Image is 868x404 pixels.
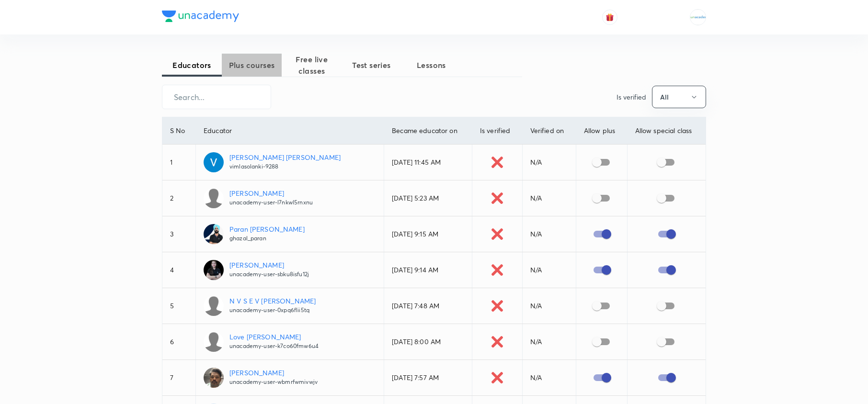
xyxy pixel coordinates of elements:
[229,296,316,306] p: N V S E V [PERSON_NAME]
[204,224,376,244] a: Paran [PERSON_NAME]ghazal_paran
[384,180,472,216] td: [DATE] 5:23 AM
[204,188,376,208] a: [PERSON_NAME]unacademy-user-l7nkwl5rnxnu
[162,324,195,360] td: 6
[522,252,576,288] td: N/A
[522,288,576,324] td: N/A
[384,360,472,396] td: [DATE] 7:57 AM
[384,145,472,180] td: [DATE] 11:45 AM
[627,117,706,145] th: Allow special class
[162,180,195,216] td: 2
[229,260,309,270] p: [PERSON_NAME]
[162,288,195,324] td: 5
[162,11,239,24] a: Company Logo
[602,10,617,25] button: avatar
[229,152,341,162] p: [PERSON_NAME] [PERSON_NAME]
[522,180,576,216] td: N/A
[162,360,195,396] td: 7
[162,216,195,252] td: 3
[617,92,646,102] p: Is verified
[282,54,342,77] span: Free live classes
[522,324,576,360] td: N/A
[162,145,195,180] td: 1
[522,145,576,180] td: N/A
[222,59,282,71] span: Plus courses
[690,9,706,25] img: MOHAMMED SHOAIB
[401,59,461,71] span: Lessons
[576,117,627,145] th: Allow plus
[652,86,706,108] button: All
[162,85,271,109] input: Search...
[204,332,376,352] a: Love [PERSON_NAME]unacademy-user-k7co60fmw6u4
[162,11,239,22] img: Company Logo
[342,59,401,71] span: Test series
[229,234,305,243] p: ghazal_paran
[229,368,318,378] p: [PERSON_NAME]
[229,342,319,350] p: unacademy-user-k7co60fmw6u4
[384,288,472,324] td: [DATE] 7:48 AM
[472,117,522,145] th: Is verified
[384,117,472,145] th: Became educator on
[522,117,576,145] th: Verified on
[229,162,341,171] p: vimlasolanki-9288
[229,306,316,314] p: unacademy-user-0xpq6flii5tq
[229,270,309,279] p: unacademy-user-sbku8isfu12j
[204,152,376,172] a: [PERSON_NAME] [PERSON_NAME]vimlasolanki-9288
[195,117,384,145] th: Educator
[229,198,313,207] p: unacademy-user-l7nkwl5rnxnu
[229,378,318,386] p: unacademy-user-wbmrfwmivwjv
[522,360,576,396] td: N/A
[204,260,376,280] a: [PERSON_NAME]unacademy-user-sbku8isfu12j
[384,252,472,288] td: [DATE] 9:14 AM
[162,117,195,145] th: S No
[229,188,313,198] p: [PERSON_NAME]
[384,216,472,252] td: [DATE] 9:15 AM
[229,332,319,342] p: Love [PERSON_NAME]
[204,368,376,388] a: [PERSON_NAME]unacademy-user-wbmrfwmivwjv
[605,13,614,22] img: avatar
[384,324,472,360] td: [DATE] 8:00 AM
[162,252,195,288] td: 4
[204,296,376,316] a: N V S E V [PERSON_NAME]unacademy-user-0xpq6flii5tq
[162,59,222,71] span: Educators
[229,224,305,234] p: Paran [PERSON_NAME]
[522,216,576,252] td: N/A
